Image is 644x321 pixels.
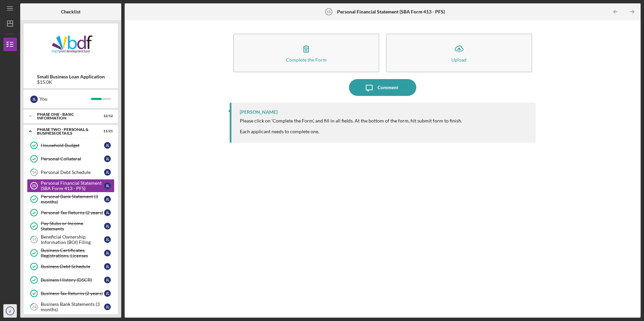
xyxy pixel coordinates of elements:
[41,221,104,231] div: Pay Stubs or Income Statements
[30,96,38,103] div: j l
[9,309,11,313] text: jl
[41,248,104,258] div: Business Certificates, Registrations, Licenses
[37,79,105,85] div: $15.0K
[104,250,111,256] div: j l
[27,139,115,152] a: Household Budgetjl
[27,192,115,206] a: Personal Bank Statement (3 months)jl
[104,290,111,297] div: j l
[39,93,91,105] div: You
[451,57,466,62] div: Upload
[27,219,115,233] a: Pay Stubs or Income Statementsjl
[240,109,278,115] div: [PERSON_NAME]
[37,112,96,120] div: Phase One - Basic Information
[41,156,104,162] div: Personal Collateral
[104,263,111,270] div: j l
[378,79,398,96] div: Comment
[349,79,416,96] button: Comment
[27,260,115,273] a: Business Debt Schedulejl
[27,152,115,166] a: Personal Collateraljl
[104,155,111,162] div: j l
[104,182,111,189] div: j l
[104,209,111,216] div: j l
[101,114,113,118] div: 12 / 12
[27,246,115,260] a: Business Certificates, Registrations, Licensesjl
[233,34,379,72] button: Complete the Form
[32,184,36,188] tspan: 15
[27,179,115,192] a: 15Personal Financial Statement (SBA Form 413 - PFS)jl
[27,287,115,300] a: Business Tax Returns (2 years)jl
[32,170,36,175] tspan: 14
[27,300,115,314] a: 24Business Bank Statements (3 months)jl
[326,10,330,14] tspan: 15
[27,166,115,179] a: 14Personal Debt Schedulejl
[24,27,118,67] img: Product logo
[286,57,327,62] div: Complete the Form
[104,196,111,203] div: j l
[240,118,462,123] div: Please click on 'Complete the Form', and fill in all fields. At the bottom of the form, hit submi...
[41,194,104,205] div: Personal Bank Statement (3 months)
[41,291,104,296] div: Business Tax Returns (2 years)
[41,143,104,148] div: Household Budget
[41,277,104,283] div: Business History (DSCR)
[41,264,104,269] div: Business Debt Schedule
[37,74,105,79] b: Small Business Loan Application
[101,129,113,133] div: 11 / 21
[32,305,36,309] tspan: 24
[104,304,111,310] div: j l
[104,277,111,283] div: j l
[27,233,115,246] a: 19Beneficial Ownership Information (BOI) Filingjl
[104,142,111,149] div: j l
[27,206,115,219] a: Personal Tax Returns (2 years)jl
[386,34,532,72] button: Upload
[104,223,111,229] div: j l
[41,234,104,245] div: Beneficial Ownership Information (BOI) Filing
[27,273,115,287] a: Business History (DSCR)jl
[32,238,36,242] tspan: 19
[3,304,17,318] button: jl
[41,180,104,191] div: Personal Financial Statement (SBA Form 413 - PFS)
[104,236,111,243] div: j l
[41,210,104,215] div: Personal Tax Returns (2 years)
[37,128,96,135] div: PHASE TWO - PERSONAL & BUSINESS DETAILS
[41,170,104,175] div: Personal Debt Schedule
[61,9,80,14] b: Checklist
[337,9,445,14] b: Personal Financial Statement (SBA Form 413 - PFS)
[41,301,104,312] div: Business Bank Statements (3 months)
[104,169,111,176] div: j l
[240,129,462,134] div: Each applicant needs to complete one.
